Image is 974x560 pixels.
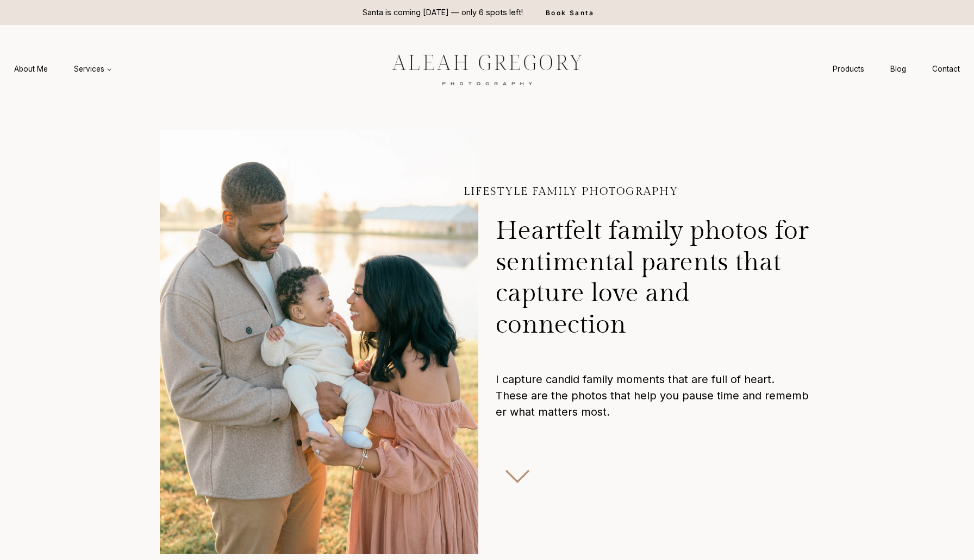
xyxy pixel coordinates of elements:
p: Santa is coming [DATE] — only 6 spots left! [363,7,523,18]
img: Family enjoying a sunny day by the lake. [160,130,478,554]
a: Contact [919,59,973,79]
img: aleah gregory logo [365,46,609,92]
span: Services [74,63,112,74]
a: Blog [877,59,919,79]
a: Products [820,59,877,79]
nav: Primary [1,59,125,79]
h2: Heartfelt family photos for sentimental parents that capture love and connection [496,202,814,358]
a: Services [61,59,125,79]
h1: Lifestyle Family Photography [464,186,814,197]
a: About Me [1,59,61,79]
p: I capture candid family moments that are full of heart. These are the photos that help you pause ... [496,371,814,437]
nav: Secondary [820,59,973,79]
